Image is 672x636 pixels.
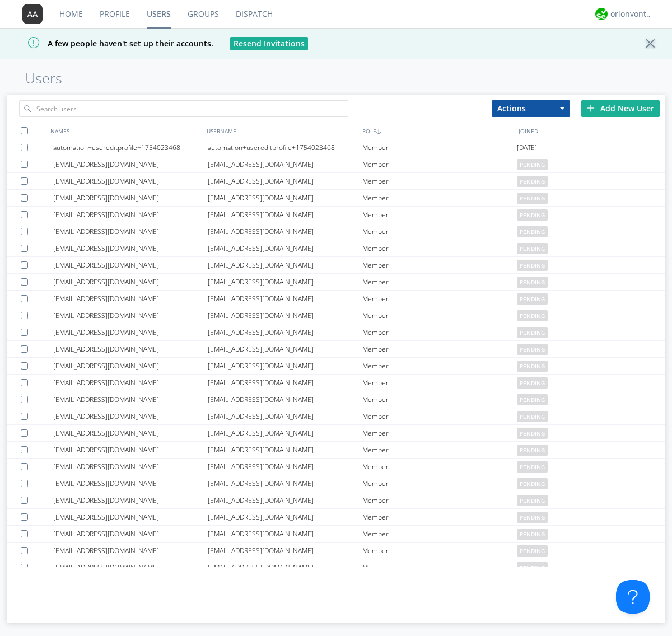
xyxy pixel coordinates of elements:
[208,526,362,542] div: [EMAIL_ADDRESS][DOMAIN_NAME]
[581,100,660,117] div: Add New User
[7,492,665,509] a: [EMAIL_ADDRESS][DOMAIN_NAME][EMAIL_ADDRESS][DOMAIN_NAME]Memberpending
[362,408,517,424] div: Member
[7,375,665,391] a: [EMAIL_ADDRESS][DOMAIN_NAME][EMAIL_ADDRESS][DOMAIN_NAME]Memberpending
[208,442,362,458] div: [EMAIL_ADDRESS][DOMAIN_NAME]
[362,223,517,240] div: Member
[7,139,665,156] a: automation+usereditprofile+1754023468automation+usereditprofile+1754023468Member[DATE]
[517,293,548,305] span: pending
[208,257,362,273] div: [EMAIL_ADDRESS][DOMAIN_NAME]
[517,176,548,187] span: pending
[362,543,517,559] div: Member
[208,190,362,206] div: [EMAIL_ADDRESS][DOMAIN_NAME]
[53,358,208,374] div: [EMAIL_ADDRESS][DOMAIN_NAME]
[516,123,672,139] div: JOINED
[517,545,548,556] span: pending
[362,156,517,172] div: Member
[208,274,362,290] div: [EMAIL_ADDRESS][DOMAIN_NAME]
[208,307,362,324] div: [EMAIL_ADDRESS][DOMAIN_NAME]
[48,123,204,139] div: NAMES
[7,274,665,291] a: [EMAIL_ADDRESS][DOMAIN_NAME][EMAIL_ADDRESS][DOMAIN_NAME]Memberpending
[517,277,548,288] span: pending
[362,375,517,391] div: Member
[53,492,208,508] div: [EMAIL_ADDRESS][DOMAIN_NAME]
[362,492,517,508] div: Member
[7,324,665,341] a: [EMAIL_ADDRESS][DOMAIN_NAME][EMAIL_ADDRESS][DOMAIN_NAME]Memberpending
[610,8,652,20] div: orionvontas+atlas+automation+org2
[204,123,360,139] div: USERNAME
[7,240,665,257] a: [EMAIL_ADDRESS][DOMAIN_NAME][EMAIL_ADDRESS][DOMAIN_NAME]Memberpending
[8,38,213,49] span: A few people haven't set up their accounts.
[362,475,517,492] div: Member
[53,190,208,206] div: [EMAIL_ADDRESS][DOMAIN_NAME]
[53,257,208,273] div: [EMAIL_ADDRESS][DOMAIN_NAME]
[517,478,548,489] span: pending
[362,240,517,256] div: Member
[517,327,548,338] span: pending
[362,190,517,206] div: Member
[362,324,517,340] div: Member
[53,509,208,525] div: [EMAIL_ADDRESS][DOMAIN_NAME]
[53,375,208,391] div: [EMAIL_ADDRESS][DOMAIN_NAME]
[517,159,548,170] span: pending
[517,562,548,573] span: pending
[7,408,665,425] a: [EMAIL_ADDRESS][DOMAIN_NAME][EMAIL_ADDRESS][DOMAIN_NAME]Memberpending
[208,375,362,391] div: [EMAIL_ADDRESS][DOMAIN_NAME]
[53,442,208,458] div: [EMAIL_ADDRESS][DOMAIN_NAME]
[7,190,665,207] a: [EMAIL_ADDRESS][DOMAIN_NAME][EMAIL_ADDRESS][DOMAIN_NAME]Memberpending
[517,260,548,271] span: pending
[208,156,362,172] div: [EMAIL_ADDRESS][DOMAIN_NAME]
[19,100,348,117] input: Search users
[208,408,362,424] div: [EMAIL_ADDRESS][DOMAIN_NAME]
[362,509,517,525] div: Member
[517,512,548,523] span: pending
[7,156,665,173] a: [EMAIL_ADDRESS][DOMAIN_NAME][EMAIL_ADDRESS][DOMAIN_NAME]Memberpending
[7,291,665,307] a: [EMAIL_ADDRESS][DOMAIN_NAME][EMAIL_ADDRESS][DOMAIN_NAME]Memberpending
[208,139,362,156] div: automation+usereditprofile+1754023468
[362,274,517,290] div: Member
[53,207,208,223] div: [EMAIL_ADDRESS][DOMAIN_NAME]
[362,425,517,441] div: Member
[208,559,362,576] div: [EMAIL_ADDRESS][DOMAIN_NAME]
[53,408,208,424] div: [EMAIL_ADDRESS][DOMAIN_NAME]
[7,307,665,324] a: [EMAIL_ADDRESS][DOMAIN_NAME][EMAIL_ADDRESS][DOMAIN_NAME]Memberpending
[362,291,517,307] div: Member
[53,139,208,156] div: automation+usereditprofile+1754023468
[208,475,362,492] div: [EMAIL_ADDRESS][DOMAIN_NAME]
[208,240,362,256] div: [EMAIL_ADDRESS][DOMAIN_NAME]
[208,391,362,408] div: [EMAIL_ADDRESS][DOMAIN_NAME]
[208,425,362,441] div: [EMAIL_ADDRESS][DOMAIN_NAME]
[53,324,208,340] div: [EMAIL_ADDRESS][DOMAIN_NAME]
[230,37,308,50] button: Resend Invitations
[7,459,665,475] a: [EMAIL_ADDRESS][DOMAIN_NAME][EMAIL_ADDRESS][DOMAIN_NAME]Memberpending
[208,459,362,475] div: [EMAIL_ADDRESS][DOMAIN_NAME]
[517,461,548,473] span: pending
[7,223,665,240] a: [EMAIL_ADDRESS][DOMAIN_NAME][EMAIL_ADDRESS][DOMAIN_NAME]Memberpending
[7,358,665,375] a: [EMAIL_ADDRESS][DOMAIN_NAME][EMAIL_ADDRESS][DOMAIN_NAME]Memberpending
[7,543,665,559] a: [EMAIL_ADDRESS][DOMAIN_NAME][EMAIL_ADDRESS][DOMAIN_NAME]Memberpending
[587,104,595,112] img: plus.svg
[53,475,208,492] div: [EMAIL_ADDRESS][DOMAIN_NAME]
[362,459,517,475] div: Member
[7,173,665,190] a: [EMAIL_ADDRESS][DOMAIN_NAME][EMAIL_ADDRESS][DOMAIN_NAME]Memberpending
[517,310,548,321] span: pending
[517,344,548,355] span: pending
[208,291,362,307] div: [EMAIL_ADDRESS][DOMAIN_NAME]
[362,559,517,576] div: Member
[517,411,548,422] span: pending
[53,543,208,559] div: [EMAIL_ADDRESS][DOMAIN_NAME]
[7,559,665,576] a: [EMAIL_ADDRESS][DOMAIN_NAME][EMAIL_ADDRESS][DOMAIN_NAME]Memberpending
[208,324,362,340] div: [EMAIL_ADDRESS][DOMAIN_NAME]
[53,559,208,576] div: [EMAIL_ADDRESS][DOMAIN_NAME]
[362,139,517,156] div: Member
[362,207,517,223] div: Member
[517,529,548,540] span: pending
[362,526,517,542] div: Member
[362,173,517,189] div: Member
[595,8,608,20] img: 29d36aed6fa347d5a1537e7736e6aa13
[362,257,517,273] div: Member
[517,139,537,156] span: [DATE]
[53,223,208,240] div: [EMAIL_ADDRESS][DOMAIN_NAME]
[208,223,362,240] div: [EMAIL_ADDRESS][DOMAIN_NAME]
[492,100,570,117] button: Actions
[517,243,548,254] span: pending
